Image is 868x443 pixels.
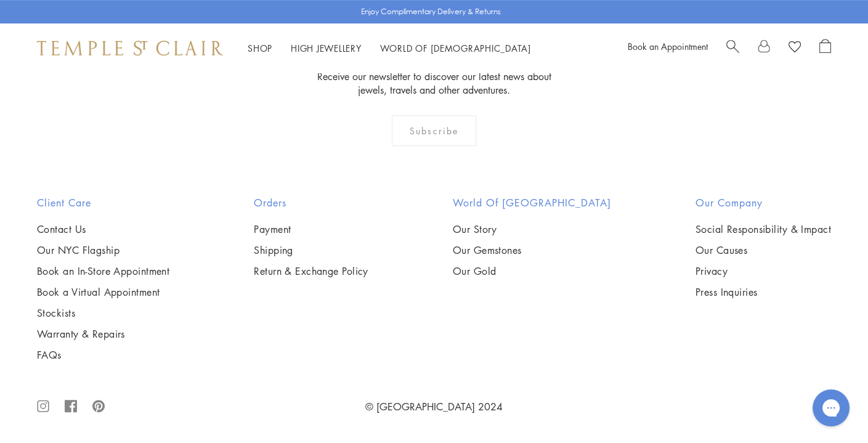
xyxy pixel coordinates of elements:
[696,195,831,210] h2: Our Company
[453,243,611,257] a: Our Gemstones
[37,285,169,299] a: Book a Virtual Appointment
[789,39,801,57] a: View Wishlist
[37,41,223,55] img: Temple St. Clair
[453,222,611,236] a: Our Story
[37,195,169,210] h2: Client Care
[696,264,831,278] a: Privacy
[309,70,559,97] p: Receive our newsletter to discover our latest news about jewels, travels and other adventures.
[248,42,272,54] a: ShopShop
[254,243,368,257] a: Shipping
[37,327,169,341] a: Warranty & Repairs
[37,348,169,362] a: FAQs
[254,195,368,210] h2: Orders
[819,39,831,57] a: Open Shopping Bag
[365,400,503,413] a: © [GEOGRAPHIC_DATA] 2024
[37,264,169,278] a: Book an In-Store Appointment
[453,195,611,210] h2: World of [GEOGRAPHIC_DATA]
[628,40,708,52] a: Book an Appointment
[37,306,169,320] a: Stockists
[248,41,531,56] nav: Main navigation
[254,222,368,236] a: Payment
[453,264,611,278] a: Our Gold
[380,42,531,54] a: World of [DEMOGRAPHIC_DATA]World of [DEMOGRAPHIC_DATA]
[254,264,368,278] a: Return & Exchange Policy
[37,243,169,257] a: Our NYC Flagship
[726,39,739,57] a: Search
[392,115,476,146] div: Subscribe
[361,6,501,18] p: Enjoy Complimentary Delivery & Returns
[696,285,831,299] a: Press Inquiries
[37,222,169,236] a: Contact Us
[696,243,831,257] a: Our Causes
[806,385,856,431] iframe: Gorgias live chat messenger
[696,222,831,236] a: Social Responsibility & Impact
[291,42,362,54] a: High JewelleryHigh Jewellery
